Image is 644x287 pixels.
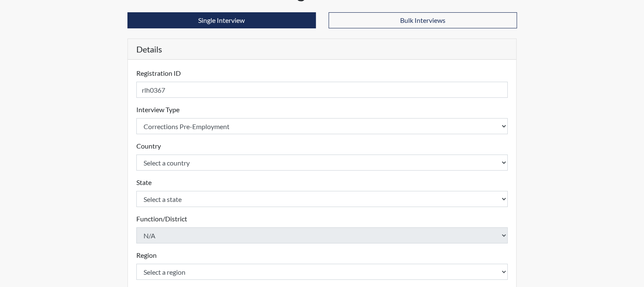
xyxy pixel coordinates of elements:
label: Region [136,250,157,260]
h5: Details [128,39,517,60]
input: Insert a Registration ID, which needs to be a unique alphanumeric value for each interviewee [136,82,508,98]
label: Country [136,141,161,151]
label: Function/District [136,214,187,224]
button: Bulk Interviews [329,12,517,28]
button: Single Interview [127,12,316,28]
label: Registration ID [136,68,181,78]
label: Interview Type [136,105,180,115]
label: State [136,177,152,188]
